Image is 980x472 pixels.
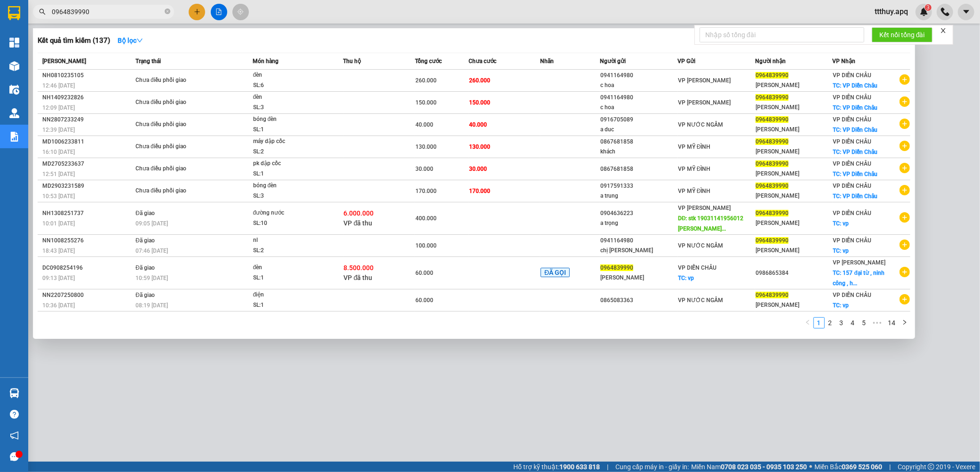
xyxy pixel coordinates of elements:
[600,115,677,125] div: 0916705089
[135,186,206,196] div: Chưa điều phối giao
[900,267,910,277] span: plus-circle
[756,125,832,135] div: [PERSON_NAME]
[600,147,677,157] div: khách
[756,160,789,167] span: 0964839990
[600,93,677,103] div: 0941164980
[253,103,324,113] div: SL: 3
[900,96,910,107] span: plus-circle
[135,142,206,152] div: Chưa điều phối giao
[469,188,490,194] span: 170.000
[600,273,677,283] div: [PERSON_NAME]
[135,237,155,244] span: Đã giao
[415,215,437,222] span: 400.000
[678,144,711,150] span: VP MỸ ĐÌNH
[833,193,878,200] span: TC: VP Diễn Châu
[678,264,717,271] span: VP DIỄN CHÂU
[469,58,496,64] span: Chưa cước
[756,268,832,278] div: 0986865384
[756,72,789,79] span: 0964839990
[833,248,849,254] span: TC: vp
[756,147,832,157] div: [PERSON_NAME]
[469,77,490,84] span: 260.000
[344,264,374,272] span: 8.500.000
[879,30,925,40] span: Kết nối tổng đài
[833,104,878,111] span: TC: VP Diễn Châu
[42,115,133,125] div: NN2807233249
[678,77,731,84] span: VP [PERSON_NAME]
[756,246,832,256] div: [PERSON_NAME]
[415,99,437,106] span: 150.000
[756,169,832,179] div: [PERSON_NAME]
[940,27,947,34] span: close
[756,191,832,201] div: [PERSON_NAME]
[253,218,324,229] div: SL: 10
[833,94,872,101] span: VP DIỄN CHÂU
[253,92,324,103] div: đèn
[802,317,813,328] li: Previous Page
[813,317,825,328] li: 1
[42,104,75,111] span: 12:09 [DATE]
[10,431,19,440] span: notification
[253,58,279,64] span: Món hàng
[833,302,849,309] span: TC: vp
[415,144,437,150] span: 130.000
[42,171,75,177] span: 12:51 [DATE]
[136,37,143,44] span: down
[135,264,155,271] span: Đã giao
[253,169,324,179] div: SL: 1
[344,274,373,281] span: VP đã thu
[253,147,324,157] div: SL: 2
[253,159,324,169] div: pk dập cốc
[253,246,324,256] div: SL: 2
[415,58,442,64] span: Tổng cước
[9,132,19,142] img: solution-icon
[678,205,731,211] span: VP [PERSON_NAME]
[900,141,910,151] span: plus-circle
[343,58,361,64] span: Thu hộ
[135,75,206,86] div: Chưa điều phối giao
[165,8,170,16] span: close-circle
[825,317,836,328] li: 2
[756,138,789,145] span: 0964839990
[10,410,19,419] span: question-circle
[885,318,899,328] a: 14
[833,270,884,287] span: TC: 157 đại từ , ninh công , h...
[600,246,677,256] div: chị [PERSON_NAME]
[600,218,677,228] div: a trọng
[42,58,86,64] span: [PERSON_NAME]
[42,263,133,273] div: DC0908254196
[677,58,695,64] span: VP Gửi
[600,71,677,80] div: 0941164980
[833,183,872,189] span: VP DIỄN CHÂU
[253,208,324,218] div: đường nước
[678,99,731,106] span: VP [PERSON_NAME]
[678,188,711,194] span: VP MỸ ĐÌNH
[9,108,19,118] img: warehouse-icon
[678,121,723,128] span: VP NƯỚC NGẦM
[756,300,832,310] div: [PERSON_NAME]
[833,259,886,266] span: VP [PERSON_NAME]
[802,317,813,328] button: left
[42,302,75,309] span: 10:36 [DATE]
[600,125,677,135] div: a duc
[42,248,75,254] span: 18:43 [DATE]
[469,166,487,172] span: 30.000
[42,275,75,281] span: 09:13 [DATE]
[135,248,168,254] span: 07:46 [DATE]
[415,297,433,304] span: 60.000
[600,264,633,271] span: 0964839990
[540,58,554,64] span: Nhãn
[42,181,133,191] div: MD2903231589
[135,220,168,227] span: 09:05 [DATE]
[8,6,20,20] img: logo-vxr
[415,166,433,172] span: 30.000
[902,320,908,325] span: right
[135,58,161,64] span: Trạng thái
[833,220,849,227] span: TC: vp
[42,149,75,155] span: 16:10 [DATE]
[469,144,490,150] span: 130.000
[52,7,163,17] input: Tìm tên, số ĐT hoặc mã đơn
[135,120,206,130] div: Chưa điều phối giao
[756,218,832,228] div: [PERSON_NAME]
[756,210,789,216] span: 0964839990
